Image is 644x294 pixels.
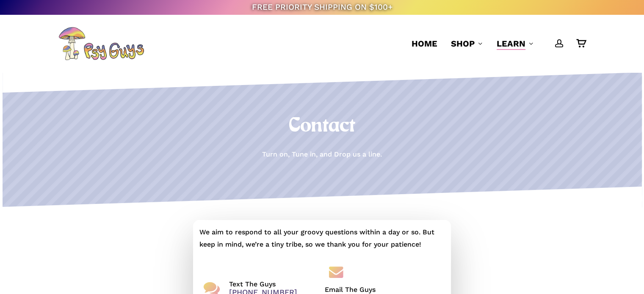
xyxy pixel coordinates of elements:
p: We aim to respond to all your groovy questions within a day or so. But keep in mind, we’re a tiny... [199,226,445,251]
h1: Contact [58,115,586,138]
p: Turn on, Tune in, and Drop us a line. [262,148,382,161]
a: Cart [576,39,586,48]
span: Learn [497,38,525,49]
a: Home [412,38,437,49]
span: Shop [451,38,475,49]
nav: Main Menu [405,15,586,72]
a: Learn [497,38,534,49]
img: PsyGuys [58,27,144,60]
span: Home [412,38,437,49]
a: Shop [451,38,483,49]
